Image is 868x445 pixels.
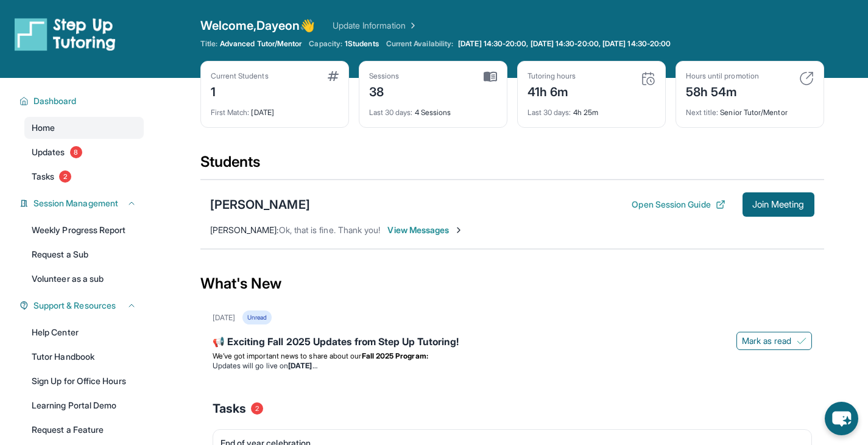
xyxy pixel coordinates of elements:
div: Senior Tutor/Mentor [686,100,814,117]
span: 2 [251,402,263,415]
li: Updates will go live on [213,361,812,371]
span: 8 [70,146,82,158]
a: Tasks2 [24,166,144,187]
img: card [484,71,497,82]
div: Sessions [369,71,400,81]
div: [DATE] [213,313,235,323]
button: chat-button [825,402,858,435]
strong: [DATE] [288,361,317,370]
span: We’ve got important news to share about our [213,351,362,360]
button: Dashboard [29,95,136,107]
span: Home [32,122,55,134]
span: Dashboard [34,95,77,107]
img: Chevron-Right [454,225,464,235]
span: Ok, that is fine. Thank you! [279,225,381,235]
a: Volunteer as a sub [24,268,144,290]
div: 1 [211,81,269,100]
span: 2 [59,170,71,183]
a: Home [24,117,144,139]
span: Capacity: [309,39,342,49]
img: card [641,71,655,86]
span: Join Meeting [752,201,805,208]
a: Learning Portal Demo [24,394,144,416]
img: Chevron Right [406,19,418,32]
span: Last 30 days : [528,108,571,117]
a: Sign Up for Office Hours [24,370,144,392]
span: Last 30 days : [369,108,413,117]
a: Tutor Handbook [24,346,144,368]
div: 58h 54m [686,81,759,100]
div: Hours until promotion [686,71,759,81]
a: Request a Feature [24,419,144,441]
a: [DATE] 14:30-20:00, [DATE] 14:30-20:00, [DATE] 14:30-20:00 [456,39,673,49]
span: Current Availability: [386,39,453,49]
strong: Fall 2025 Program: [362,351,428,360]
span: Session Management [34,197,118,209]
span: Title: [200,39,217,49]
div: 4 Sessions [369,100,497,117]
div: Unread [242,310,272,324]
a: Request a Sub [24,244,144,265]
div: [DATE] [211,100,339,117]
div: 41h 6m [528,81,576,100]
button: Mark as read [736,332,812,350]
img: logo [15,17,116,51]
a: Update Information [333,19,418,32]
span: View Messages [387,224,464,236]
img: card [799,71,814,86]
div: Students [200,152,824,179]
div: [PERSON_NAME] [210,196,310,213]
span: Next title : [686,108,719,117]
a: Updates8 [24,141,144,163]
a: Help Center [24,321,144,343]
img: card [328,71,339,81]
span: Support & Resources [34,300,116,312]
button: Open Session Guide [632,198,725,211]
button: Join Meeting [743,192,814,217]
div: Current Students [211,71,269,81]
span: Tasks [213,400,246,417]
div: Tutoring hours [528,71,576,81]
span: [DATE] 14:30-20:00, [DATE] 14:30-20:00, [DATE] 14:30-20:00 [458,39,671,49]
span: Tasks [32,170,54,183]
button: Session Management [29,197,136,209]
span: Welcome, Dayeon 👋 [200,17,316,34]
span: Updates [32,146,65,158]
span: 1 Students [345,39,379,49]
a: Weekly Progress Report [24,219,144,241]
div: 4h 25m [528,100,655,117]
span: Advanced Tutor/Mentor [220,39,302,49]
img: Mark as read [797,336,806,346]
div: What's New [200,257,824,310]
span: Mark as read [742,335,792,347]
span: [PERSON_NAME] : [210,225,279,235]
div: 38 [369,81,400,100]
button: Support & Resources [29,300,136,312]
div: 📢 Exciting Fall 2025 Updates from Step Up Tutoring! [213,334,812,351]
span: First Match : [211,108,250,117]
